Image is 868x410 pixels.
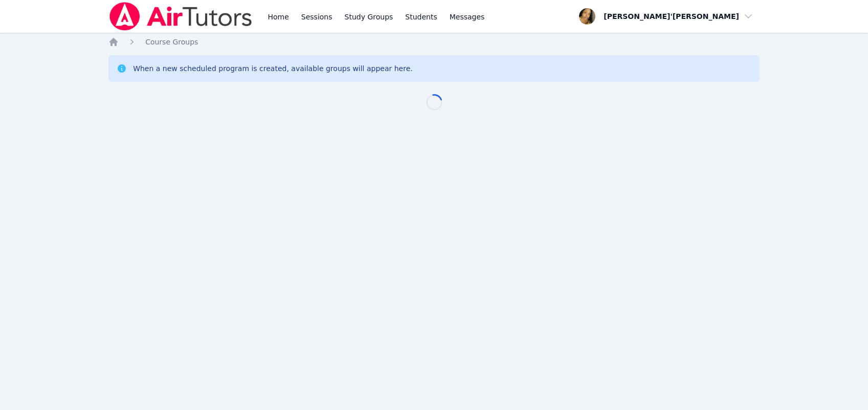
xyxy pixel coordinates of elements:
[133,63,413,74] div: When a new scheduled program is created, available groups will appear here.
[108,37,760,47] nav: Breadcrumb
[450,12,485,22] span: Messages
[145,37,198,47] a: Course Groups
[108,2,253,31] img: Air Tutors
[145,38,198,46] span: Course Groups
